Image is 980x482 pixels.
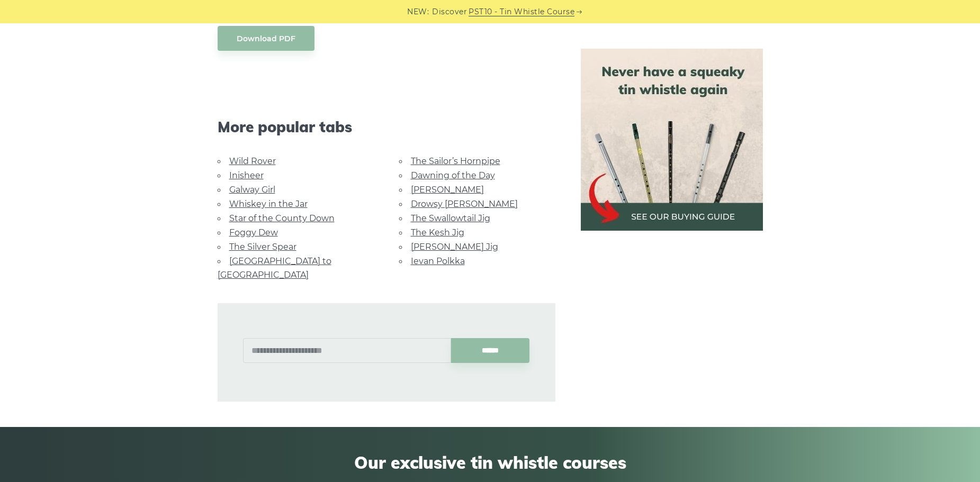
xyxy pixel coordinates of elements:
span: More popular tabs [218,118,555,136]
span: Our exclusive tin whistle courses [192,452,789,472]
a: The Sailor’s Hornpipe [411,156,500,166]
a: [PERSON_NAME] Jig [411,242,498,252]
a: [GEOGRAPHIC_DATA] to [GEOGRAPHIC_DATA] [218,256,331,280]
a: Wild Rover [229,156,276,166]
a: The Swallowtail Jig [411,213,490,223]
img: tin whistle buying guide [581,49,763,231]
a: The Kesh Jig [411,228,464,238]
a: [PERSON_NAME] [411,185,484,195]
a: Ievan Polkka [411,256,465,266]
span: Discover [432,6,467,18]
a: The Silver Spear [229,242,296,252]
a: Download PDF [218,26,314,51]
a: Inisheer [229,170,264,180]
a: Drowsy [PERSON_NAME] [411,199,518,209]
span: NEW: [407,6,429,18]
a: Star of the County Down [229,213,335,223]
a: Whiskey in the Jar [229,199,308,209]
a: Foggy Dew [229,228,278,238]
a: Galway Girl [229,185,275,195]
a: PST10 - Tin Whistle Course [469,6,574,18]
a: Dawning of the Day [411,170,495,180]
